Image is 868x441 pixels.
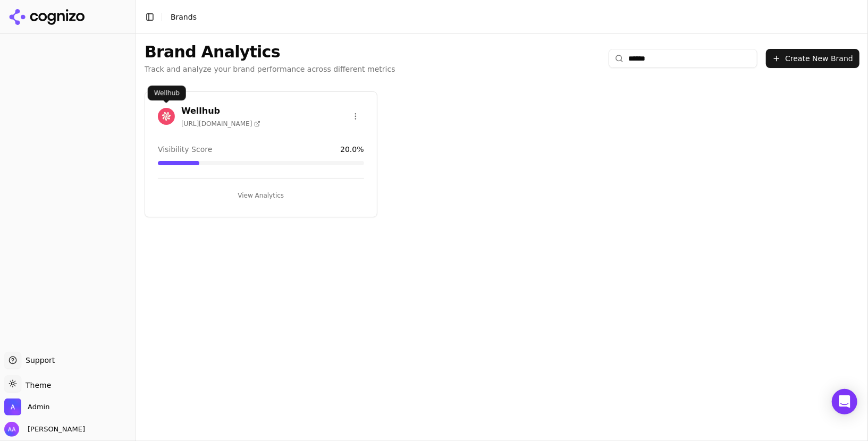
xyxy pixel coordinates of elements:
span: [URL][DOMAIN_NAME] [181,120,260,128]
span: 20.0 % [340,144,364,155]
span: Brands [171,13,197,21]
button: View Analytics [158,187,364,204]
img: Wellhub [158,108,175,125]
nav: breadcrumb [171,12,197,22]
span: [PERSON_NAME] [23,425,85,434]
div: Open Intercom Messenger [832,389,857,414]
button: Open organization switcher [4,398,49,415]
p: Track and analyze your brand performance across different metrics [145,64,395,74]
button: Open user button [4,422,85,437]
h1: Brand Analytics [145,43,395,62]
img: Admin [4,398,21,415]
h3: Wellhub [181,105,260,117]
span: Admin [28,402,49,412]
span: Support [21,355,55,366]
p: Wellhub [154,89,180,97]
span: Theme [21,381,51,389]
button: Create New Brand [766,49,859,68]
span: Visibility Score [158,144,212,155]
img: Alp Aysan [4,422,19,437]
